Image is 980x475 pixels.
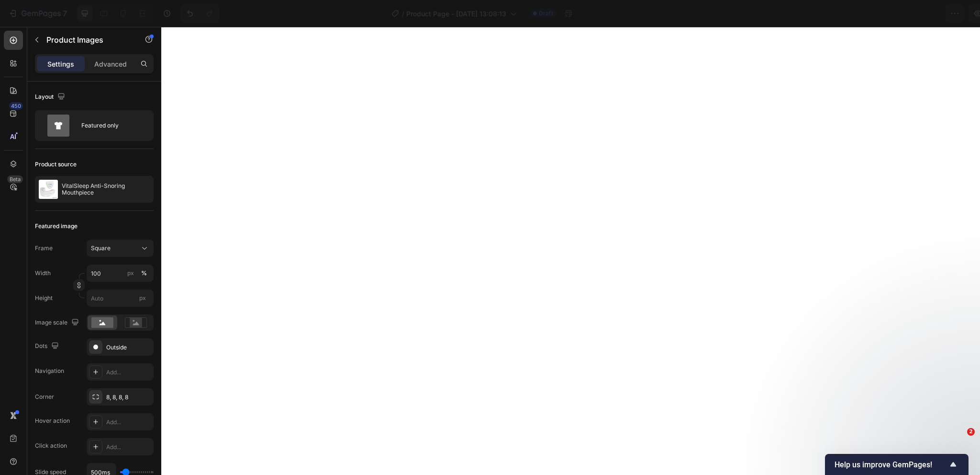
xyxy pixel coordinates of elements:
span: 2 [967,428,975,436]
div: 450 [9,102,23,110]
label: Frame [35,244,53,253]
button: 7 [4,4,71,23]
button: Show survey - Help us improve GemPages! [835,459,959,470]
p: Settings [47,59,74,69]
button: Save [881,4,913,23]
div: Publish [924,9,948,19]
div: Featured only [81,115,140,137]
div: Image scale [35,316,81,329]
span: Draft [539,9,553,18]
input: px [87,290,154,307]
p: Advanced [94,59,127,69]
div: Dots [35,340,61,353]
div: Outside [106,343,151,352]
iframe: Design area [161,27,980,475]
div: Add... [106,443,151,452]
span: Save [889,10,905,18]
button: Publish [916,4,957,23]
div: Beta [7,175,23,183]
label: Width [35,269,51,278]
img: product feature img [39,180,58,199]
button: % [125,267,136,279]
div: Featured image [35,222,78,231]
div: Layout [35,91,67,104]
p: Product Images [46,34,128,46]
button: Square [87,240,154,257]
div: Hover action [35,417,70,425]
input: px% [87,265,154,282]
span: Square [91,244,111,253]
span: Product Page - [DATE] 13:08:13 [406,9,506,19]
div: 8, 8, 8, 8 [106,393,151,402]
p: VitalSleep Anti-Snoring Mouthpiece [62,183,150,196]
div: Product source [35,160,77,169]
button: px [138,267,150,279]
div: Click action [35,441,67,450]
iframe: Intercom live chat [947,442,970,465]
div: Navigation [35,367,64,375]
button: 0 product assigned [784,4,877,23]
div: px [127,269,134,278]
div: % [141,269,147,278]
div: Add... [106,418,151,427]
p: 7 [63,8,67,19]
span: px [139,294,146,301]
div: Add... [106,368,151,377]
div: Corner [35,393,54,401]
label: Height [35,294,53,302]
span: Help us improve GemPages! [835,460,947,469]
span: / [402,9,404,19]
span: 0 product assigned [792,9,856,19]
div: Undo/Redo [180,4,219,23]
